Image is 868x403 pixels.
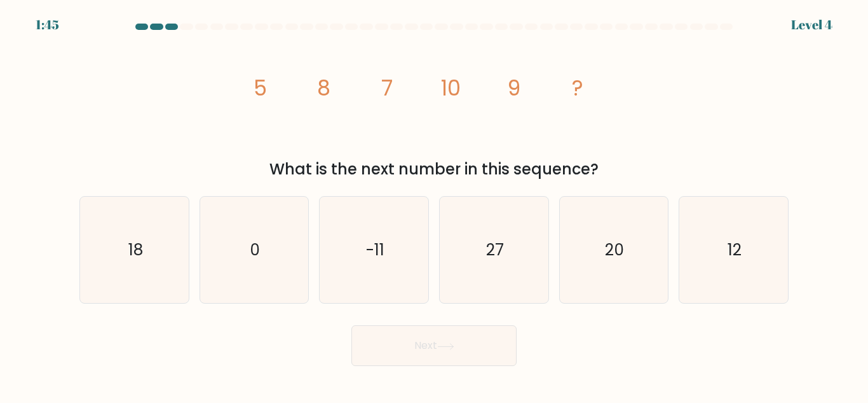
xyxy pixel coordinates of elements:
button: Next [351,325,517,366]
tspan: 5 [254,73,267,103]
text: 18 [128,239,142,261]
tspan: 10 [441,73,461,103]
tspan: 9 [508,73,520,103]
tspan: 7 [381,73,393,103]
text: 27 [486,239,504,261]
text: 20 [606,239,625,261]
tspan: 8 [317,73,330,103]
tspan: ? [572,73,583,103]
text: 12 [728,239,742,261]
text: -11 [366,239,384,261]
text: 0 [250,239,261,261]
div: 1:45 [36,15,59,34]
div: What is the next number in this sequence? [87,158,781,181]
div: Level 4 [791,15,832,34]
